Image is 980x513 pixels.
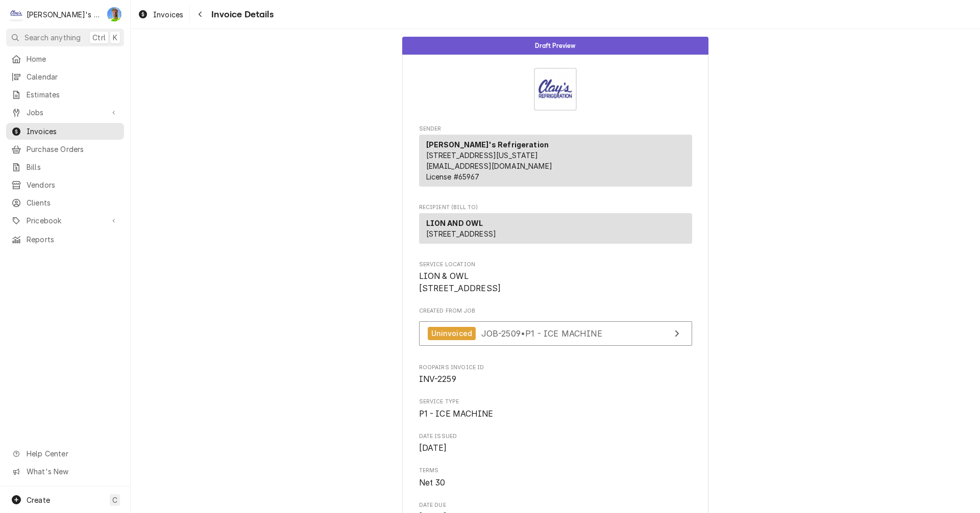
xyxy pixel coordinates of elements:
[27,215,104,226] span: Pricebook
[535,42,575,49] span: Draft Preview
[419,135,692,191] div: Sender
[419,307,692,351] div: Created From Job
[27,162,119,172] span: Bills
[6,86,124,103] a: Estimates
[426,219,483,227] strong: LION AND OWL
[107,7,121,21] div: GA
[6,463,124,480] a: Go to What's New
[6,50,124,67] a: Home
[6,68,124,85] a: Calendar
[419,307,692,315] span: Created From Job
[9,7,23,21] div: C
[426,140,549,149] strong: [PERSON_NAME]'s Refrigeration
[27,466,118,477] span: What's New
[426,162,552,170] a: [EMAIL_ADDRESS][DOMAIN_NAME]
[92,32,106,43] span: Ctrl
[107,7,121,21] div: Greg Austin's Avatar
[27,496,50,504] span: Create
[27,71,119,82] span: Calendar
[419,271,501,293] span: LION & OWL [STREET_ADDRESS]
[6,159,124,175] a: Bills
[113,32,117,43] span: K
[419,261,692,295] div: Service Location
[27,126,119,137] span: Invoices
[419,203,692,212] span: Recipient (Bill To)
[419,432,692,454] div: Date Issued
[419,364,692,386] div: Roopairs Invoice ID
[419,203,692,248] div: Invoice Recipient
[6,29,124,46] button: Search anythingCtrlK
[6,141,124,158] a: Purchase Orders
[419,270,692,294] span: Service Location
[6,176,124,193] a: Vendors
[24,32,81,43] span: Search anything
[6,104,124,121] a: Go to Jobs
[419,373,692,386] span: Roopairs Invoice ID
[9,7,23,21] div: Clay's Refrigeration's Avatar
[27,107,104,118] span: Jobs
[419,443,447,453] span: [DATE]
[208,8,273,21] span: Invoice Details
[419,501,692,509] span: Date Due
[481,328,603,338] span: JOB-2509 • P1 - ICE MACHINE
[27,144,119,155] span: Purchase Orders
[192,6,208,22] button: Navigate back
[419,135,692,187] div: Sender
[419,442,692,454] span: Date Issued
[6,194,124,211] a: Clients
[27,234,119,245] span: Reports
[27,9,102,20] div: [PERSON_NAME]'s Refrigeration
[6,231,124,248] a: Reports
[419,321,692,346] a: View Job
[27,54,119,64] span: Home
[419,478,446,488] span: Net 30
[419,467,692,475] span: Terms
[419,364,692,372] span: Roopairs Invoice ID
[426,229,497,238] span: [STREET_ADDRESS]
[153,9,183,20] span: Invoices
[27,89,119,100] span: Estimates
[419,409,494,419] span: P1 - ICE MACHINE
[419,125,692,133] span: Sender
[419,398,692,406] span: Service Type
[419,213,692,244] div: Recipient (Bill To)
[134,6,187,23] a: Invoices
[6,123,124,140] a: Invoices
[27,448,118,459] span: Help Center
[112,495,117,505] span: C
[419,467,692,489] div: Terms
[419,398,692,420] div: Service Type
[419,213,692,248] div: Recipient (Bill To)
[27,179,119,190] span: Vendors
[6,445,124,462] a: Go to Help Center
[426,151,538,160] span: [STREET_ADDRESS][US_STATE]
[6,212,124,229] a: Go to Pricebook
[402,37,708,55] div: Status
[419,261,692,269] span: Service Location
[27,197,119,208] span: Clients
[419,477,692,489] span: Terms
[419,432,692,441] span: Date Issued
[419,125,692,191] div: Invoice Sender
[534,68,577,111] img: Logo
[428,327,476,341] div: Uninvoiced
[426,172,479,181] span: License # 65967
[419,374,456,384] span: INV-2259
[419,408,692,420] span: Service Type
